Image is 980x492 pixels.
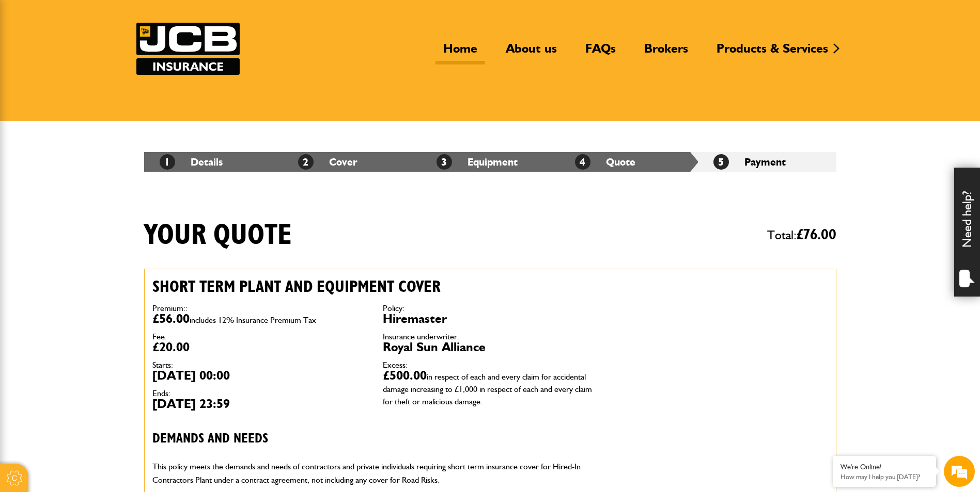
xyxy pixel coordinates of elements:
dd: £56.00 [152,313,367,325]
a: 2Cover [298,156,357,168]
div: Chat with us now [54,58,174,71]
li: Quote [559,152,698,172]
h1: Your quote [144,218,292,253]
dt: Insurance underwriter: [383,333,598,341]
span: Total: [767,223,836,247]
input: Enter your phone number [13,156,189,179]
a: Products & Services [709,41,836,64]
span: in respect of each and every claim for accidental damage increasing to £1,000 in respect of each ... [383,372,592,406]
p: How may I help you today? [841,473,928,481]
span: 3 [437,154,452,170]
a: Brokers [636,41,696,64]
dd: Hiremaster [383,313,598,325]
span: 76.00 [803,227,836,242]
dt: Policy: [383,304,598,313]
textarea: Type your message and hit 'Enter' [13,187,189,309]
a: 1Details [160,156,223,168]
span: 2 [298,154,314,170]
div: We're Online! [841,463,928,471]
dd: Royal Sun Alliance [383,341,598,353]
span: 4 [575,154,590,170]
input: Enter your email address [13,126,189,149]
h3: Demands and needs [152,431,598,447]
em: Start Chat [141,318,188,332]
div: Need help? [954,168,980,297]
dt: Excess: [383,361,598,369]
h2: Short term plant and equipment cover [152,277,598,297]
a: 3Equipment [437,156,518,168]
dt: Premium:: [152,304,367,313]
input: Enter your last name [13,95,189,118]
a: JCB Insurance Services [136,23,240,75]
li: Payment [698,152,836,172]
img: d_20077148190_company_1631870298795_20077148190 [18,57,43,72]
div: Minimize live chat window [169,5,194,30]
span: £ [797,227,836,242]
dd: £500.00 [383,369,598,406]
span: 5 [713,154,729,170]
dd: [DATE] 23:59 [152,398,367,410]
a: FAQs [578,41,624,64]
img: JCB Insurance Services logo [136,23,240,75]
a: About us [498,41,565,64]
p: This policy meets the demands and needs of contractors and private individuals requiring short te... [152,460,598,486]
dt: Ends: [152,389,367,398]
dt: Starts: [152,361,367,369]
span: includes 12% Insurance Premium Tax [190,315,316,325]
dt: Fee: [152,333,367,341]
span: 1 [160,154,175,170]
dd: £20.00 [152,341,367,353]
a: Home [435,41,485,64]
dd: [DATE] 00:00 [152,369,367,382]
